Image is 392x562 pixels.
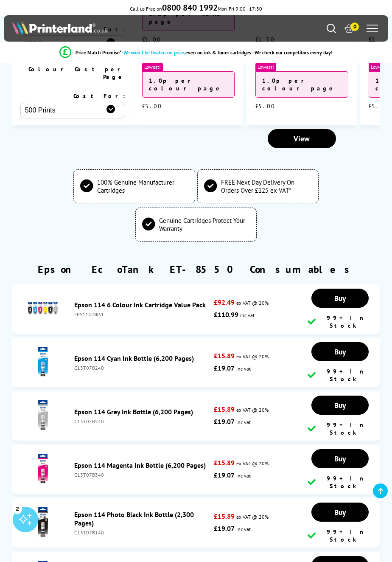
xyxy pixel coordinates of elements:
a: 0 [344,24,354,33]
div: 99+ In Stock [308,475,372,490]
span: inc vat [236,365,251,372]
a: Search [327,24,336,33]
div: 1.0p per colour page [142,71,235,98]
div: 1.0p per colour page [255,71,348,98]
strong: £15.89 [214,458,235,467]
div: EPS114INKVL [74,311,210,318]
span: inc vat [236,419,251,425]
a: View [268,129,336,148]
strong: £15.89 [214,405,235,413]
span: Genuine Cartridges Protect Your Warranty [159,216,250,233]
div: 99+ In Stock [308,314,372,329]
div: 99+ In Stock [308,421,372,436]
a: Epson 114 Grey Ink Bottle (6,200 Pages) [74,407,193,416]
span: Buy [334,293,346,303]
span: £5.00 [369,102,389,110]
span: Buy [334,454,346,464]
a: Printerland Logo [12,21,196,36]
a: Epson 114 Magenta Ink Bottle (6,200 Pages) [74,461,206,469]
a: Epson 114 Cyan Ink Bottle (6,200 Pages) [74,354,194,362]
strong: £15.89 [214,351,235,360]
img: Epson 114 Magenta Ink Bottle (6,200 Pages) [28,454,58,483]
span: FREE Next Day Delivery On Orders Over £125 ex VAT* [221,178,312,194]
span: ex VAT @ 20% [236,300,269,306]
span: ex VAT @ 20% [236,460,269,466]
li: modal_Promise [4,45,388,60]
span: View [294,134,310,143]
a: Epson EcoTank ET-8550 Consumables [38,263,355,276]
span: Lowest! [255,62,276,71]
span: ex VAT @ 20% [236,353,269,360]
span: Buy [334,347,346,357]
span: ex VAT @ 20% [236,514,269,520]
img: Printerland Logo [12,21,108,34]
span: Cost For: [73,92,125,100]
strong: £19.07 [214,524,235,533]
strong: £110.99 [214,310,238,319]
span: ex VAT @ 20% [236,407,269,413]
strong: £15.89 [214,512,235,520]
span: 100% Genuine Manufacturer Cartridges [97,178,188,194]
span: 0 [350,22,359,31]
span: Price Match Promise* [76,49,122,56]
span: inc vat [236,526,251,532]
div: C13T07B140 [74,529,210,536]
span: Buy [334,507,346,517]
strong: £92.49 [214,298,235,306]
span: Colour Cost per Page [28,65,125,81]
span: We won’t be beaten on price, [123,49,185,56]
strong: £19.07 [214,471,235,479]
img: Epson 114 Photo Black Ink Bottle (2,300 Pages) [28,507,58,537]
span: Lowest! [142,62,163,71]
div: C13T07B240 [74,365,210,371]
span: inc vat [236,472,251,479]
img: Epson 114 6 Colour Ink Cartridge Value Pack [28,293,58,323]
div: C13T07B340 [74,472,210,478]
span: Buy [334,400,346,410]
strong: £19.07 [214,417,235,426]
div: - even on ink & toner cartridges - We check our competitors every day! [122,49,333,56]
span: £5.00 [142,102,162,110]
b: 0800 840 1992 [162,2,218,13]
span: Lowest! [369,62,389,71]
a: 0800 840 1992 [162,6,218,12]
a: Epson 114 Photo Black Ink Bottle (2,300 Pages) [74,510,194,527]
a: Epson 114 6 Colour Ink Cartridge Value Pack [74,301,206,309]
div: 99+ In Stock [308,368,372,383]
span: £5.00 [255,102,275,110]
strong: £19.07 [214,364,235,372]
img: Epson 114 Grey Ink Bottle (6,200 Pages) [28,400,58,430]
div: C13T07B540 [74,418,210,424]
div: 2 [13,504,22,513]
div: 99+ In Stock [308,528,372,543]
span: inc vat [240,312,255,318]
img: Epson 114 Cyan Ink Bottle (6,200 Pages) [28,347,58,377]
